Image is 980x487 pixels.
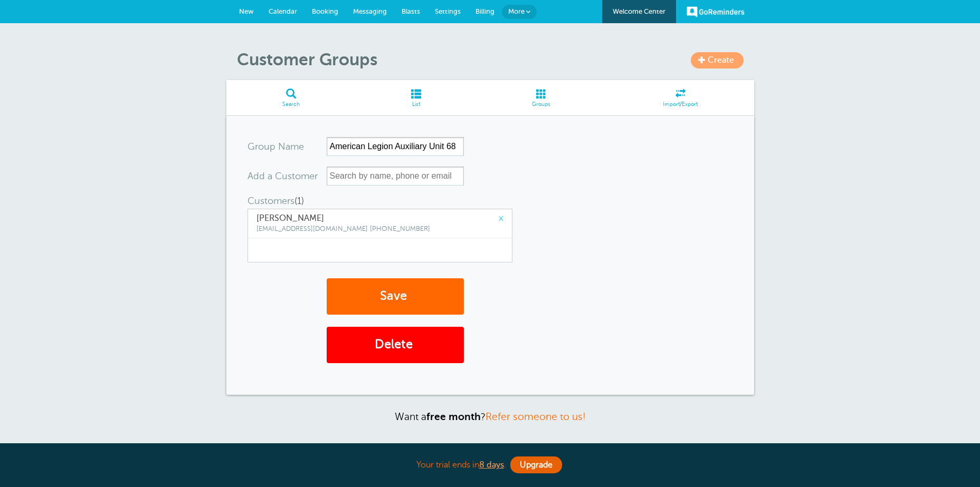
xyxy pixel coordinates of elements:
label: Customers [248,196,512,206]
a: Import/Export [607,80,754,115]
span: [PERSON_NAME] [256,213,503,223]
h1: Customer Groups [237,50,754,70]
div: Your trial ends in . [226,454,754,476]
strong: free month [426,411,481,422]
label: Add a Customer [248,171,318,181]
span: Blasts [402,7,420,15]
a: Upgrade [510,456,562,473]
span: Billing [475,7,494,15]
span: Settings [435,7,461,15]
span: New [239,7,254,15]
span: Messaging [353,7,387,15]
span: Create [708,55,734,65]
span: (1) [294,196,304,206]
span: [EMAIL_ADDRESS][DOMAIN_NAME] [256,225,368,232]
span: [PHONE_NUMBER] [370,225,430,232]
input: Search by name, phone or email [327,167,464,186]
label: Group Name [248,142,304,151]
span: Calendar [269,7,297,15]
span: Search [232,101,351,108]
button: Delete [327,327,464,363]
button: Save [327,278,464,315]
span: More [508,7,525,15]
a: 8 days [479,460,504,470]
a: More [502,5,537,19]
a: × [498,213,503,223]
span: List [361,101,471,108]
span: Booking [312,7,338,15]
a: Create [691,52,744,69]
a: Search [226,80,356,115]
span: Groups [481,101,602,108]
p: Want a ? [226,411,754,423]
span: Import/Export [612,101,749,108]
a: Groups [476,80,607,115]
a: Refer someone to us! [486,411,586,422]
a: List [356,80,476,115]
